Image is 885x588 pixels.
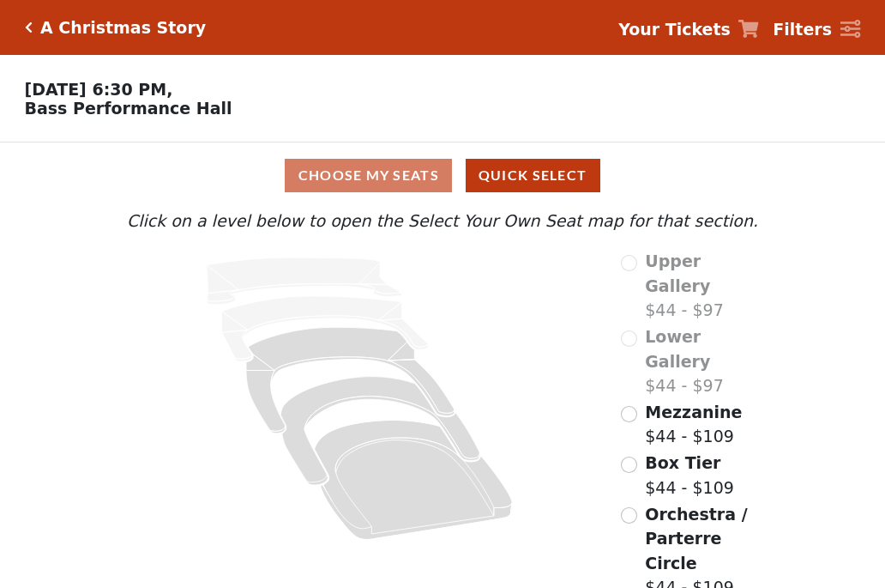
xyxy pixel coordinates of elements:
[645,453,720,472] span: Box Tier
[25,21,33,33] a: Click here to go back to filters
[315,421,513,540] path: Orchestra / Parterre Circle - Seats Available: 205
[645,327,710,371] span: Lower Gallery
[645,403,742,421] span: Mezzanine
[645,400,742,449] label: $44 - $109
[618,17,759,42] a: Your Tickets
[466,159,600,192] button: Quick Select
[645,505,747,573] span: Orchestra / Parterre Circle
[773,17,860,42] a: Filters
[123,209,762,233] p: Click on a level below to open the Select Your Own Seat map for that section.
[618,20,731,39] strong: Your Tickets
[773,20,832,39] strong: Filters
[645,451,734,500] label: $44 - $109
[207,258,402,305] path: Upper Gallery - Seats Available: 0
[645,324,762,398] label: $44 - $97
[645,252,710,295] span: Upper Gallery
[40,18,206,38] h5: A Christmas Story
[222,296,429,361] path: Lower Gallery - Seats Available: 0
[645,249,762,323] label: $44 - $97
